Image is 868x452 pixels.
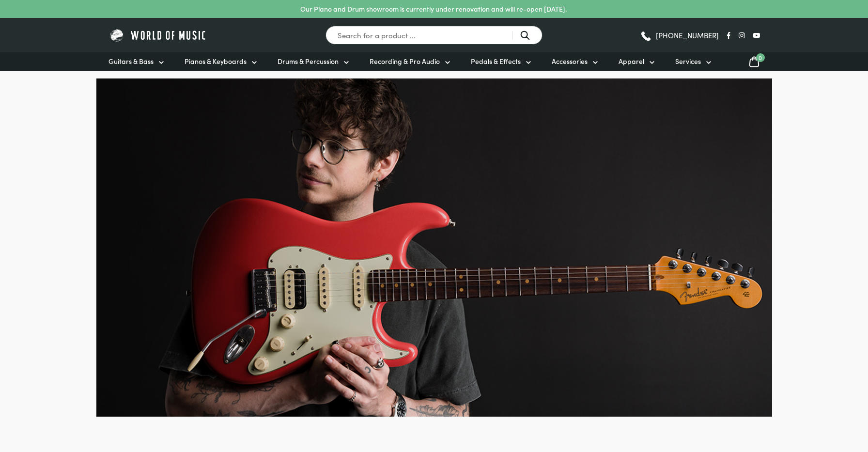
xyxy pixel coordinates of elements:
span: Recording & Pro Audio [370,56,440,66]
span: Guitars & Bass [108,56,154,66]
img: Fender-Ultraluxe-Hero [96,78,772,417]
img: World of Music [108,28,208,43]
span: 0 [756,53,765,62]
span: Apparel [619,56,644,66]
span: Drums & Percussion [278,56,339,66]
span: Pianos & Keyboards [185,56,247,66]
span: [PHONE_NUMBER] [656,31,719,39]
p: Our Piano and Drum showroom is currently under renovation and will re-open [DATE]. [300,4,567,14]
a: [PHONE_NUMBER] [640,28,719,43]
span: Pedals & Effects [471,56,521,66]
iframe: Chat with our support team [728,345,868,452]
input: Search for a product ... [325,26,542,45]
span: Accessories [552,56,588,66]
span: Services [675,56,701,66]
